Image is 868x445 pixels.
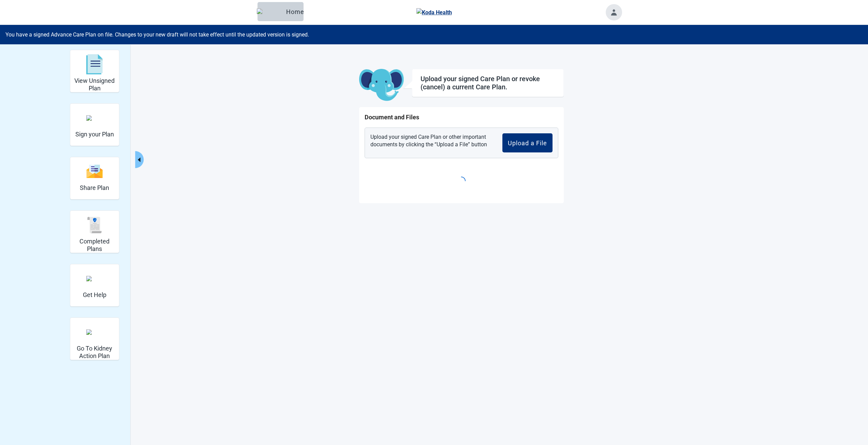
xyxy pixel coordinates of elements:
button: ElephantHome [258,2,304,21]
div: Get Help [70,264,119,307]
div: Upload a File [508,139,547,146]
div: View Unsigned Plan [70,50,119,92]
img: Elephant [257,9,283,15]
div: Upload your signed Care Plan or revoke (cancel) a current Care Plan. [421,75,555,91]
div: Sign your Plan [70,103,119,146]
main: Main content [301,69,622,203]
img: svg%3e [86,217,103,233]
img: make_plan_official.svg [86,115,103,121]
span: loading [457,177,466,185]
button: Toggle account menu [606,4,622,20]
img: Koda Health [416,8,452,17]
h2: Sign your Plan [75,131,114,138]
span: caret-left [136,157,142,163]
button: Collapse menu [135,151,144,168]
div: Completed Plans [70,210,119,253]
h2: Completed Plans [73,238,116,252]
h1: Document and Files [365,113,558,122]
img: kidney_action_plan.svg [86,329,103,335]
p: Upload your signed Care Plan or other important documents by clicking the “Upload a File” button [370,133,492,152]
div: Share Plan [70,157,119,199]
img: svg%3e [86,164,103,179]
h2: Go To Kidney Action Plan [73,345,116,359]
div: Home [263,8,298,15]
div: Go To Kidney Action Plan [70,317,119,360]
img: svg%3e [86,54,103,75]
h2: Share Plan [80,184,109,192]
img: Koda Elephant [359,69,404,102]
img: person-question.svg [86,276,103,281]
h2: View Unsigned Plan [73,77,116,92]
button: Upload a File [502,133,553,152]
h2: Get Help [83,291,106,299]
